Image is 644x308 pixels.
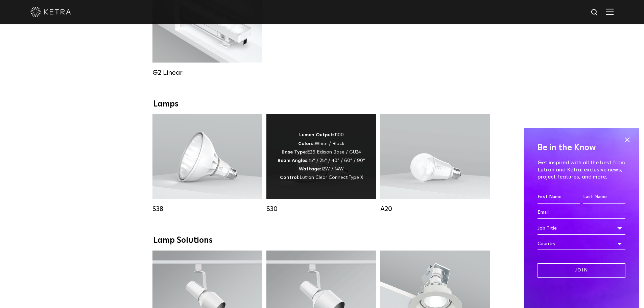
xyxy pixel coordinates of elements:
[538,222,625,235] div: Job Title
[153,236,491,245] div: Lamp Solutions
[299,167,321,171] strong: Wattage:
[606,8,614,15] img: Hamburger%20Nav.svg
[266,114,376,213] a: S30 Lumen Output:1100Colors:White / BlackBase Type:E26 Edison Base / GU24Beam Angles:15° / 25° / ...
[299,133,334,137] strong: Lumen Output:
[280,175,300,180] strong: Control:
[30,7,71,17] img: ketra-logo-2019-white
[538,159,625,180] p: Get inspired with all the best from Lutron and Ketra: exclusive news, project features, and more.
[380,114,490,213] a: A20 Lumen Output:600 / 800Colors:White / BlackBase Type:E26 Edison Base / GU24Beam Angles:Omni-Di...
[380,205,490,213] div: A20
[591,8,599,17] img: search icon
[300,175,363,180] span: Lutron Clear Connect Type X
[538,263,625,278] input: Join
[266,205,376,213] div: S30
[538,237,625,250] div: Country
[152,69,262,77] div: G2 Linear
[153,99,491,109] div: Lamps
[282,150,307,155] strong: Base Type:
[583,191,625,204] input: Last Name
[152,114,262,213] a: S38 Lumen Output:1100Colors:White / BlackBase Type:E26 Edison Base / GU24Beam Angles:10° / 25° / ...
[538,206,625,219] input: Email
[298,141,315,146] strong: Colors:
[278,131,365,182] div: 1100 White / Black E26 Edison Base / GU24 15° / 25° / 40° / 60° / 90° 12W / 14W
[278,158,309,163] strong: Beam Angles:
[538,141,625,154] h4: Be in the Know
[538,191,580,204] input: First Name
[152,205,262,213] div: S38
